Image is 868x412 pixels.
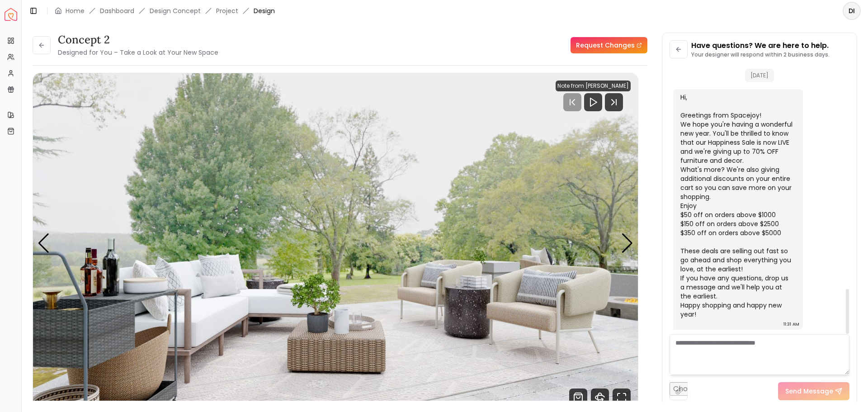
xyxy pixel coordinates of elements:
[844,3,860,19] span: DI
[571,37,647,53] a: Request Changes
[5,8,17,21] a: Spacejoy
[55,6,275,15] nav: breadcrumb
[691,40,830,51] p: Have questions? We are here to help.
[680,93,794,319] div: Hi, Greetings from Spacejoy! We hope you're having a wonderful new year. You'll be thrilled to kn...
[58,48,218,57] small: Designed for You – Take a Look at Your New Space
[569,388,587,407] svg: Shop Products from this design
[588,97,599,108] svg: Play
[556,81,631,91] div: Note from [PERSON_NAME]
[591,388,609,407] svg: 360 View
[843,2,861,20] button: DI
[254,6,275,15] span: Design
[783,320,799,329] div: 11:31 AM
[621,233,633,253] div: Next slide
[745,69,774,82] span: [DATE]
[100,6,134,15] a: Dashboard
[150,6,201,15] li: Design Concept
[605,93,623,111] svg: Next Track
[58,33,218,47] h3: Concept 2
[613,388,631,407] svg: Fullscreen
[66,6,85,15] a: Home
[38,233,50,253] div: Previous slide
[216,6,238,15] a: Project
[5,8,17,21] img: Spacejoy Logo
[691,51,830,58] p: Your designer will respond within 2 business days.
